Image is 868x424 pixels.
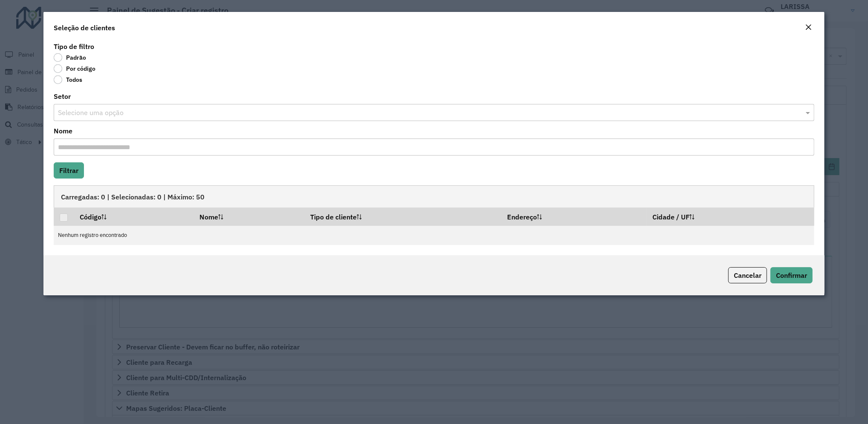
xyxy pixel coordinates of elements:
[646,208,814,225] th: Cidade / UF
[54,41,94,52] label: Tipo de filtro
[54,75,82,84] label: Todos
[734,271,761,280] span: Cancelar
[54,162,84,179] button: Filtrar
[501,208,646,225] th: Endereço
[54,226,814,245] td: Nenhum registro encontrado
[802,22,814,33] button: Close
[770,267,813,283] button: Confirmar
[54,126,72,136] label: Nome
[728,267,767,283] button: Cancelar
[304,208,501,225] th: Tipo de cliente
[194,208,305,225] th: Nome
[54,91,71,101] label: Setor
[776,271,807,280] span: Confirmar
[54,64,95,73] label: Por código
[54,185,814,208] div: Carregadas: 0 | Selecionadas: 0 | Máximo: 50
[74,208,193,225] th: Código
[805,24,812,31] em: Fechar
[54,53,86,62] label: Padrão
[54,23,115,33] h4: Seleção de clientes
